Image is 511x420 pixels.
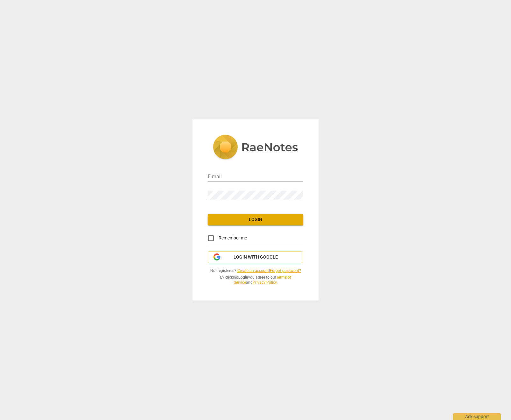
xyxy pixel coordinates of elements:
[208,251,303,263] button: Login with Google
[219,235,247,241] span: Remember me
[238,275,248,280] b: Login
[213,135,298,161] img: 5ac2273c67554f335776073100b6d88f.svg
[253,280,277,285] a: Privacy Policy
[208,214,303,225] button: Login
[213,217,298,223] span: Login
[208,268,303,274] span: Not registered? |
[234,254,278,260] span: Login with Google
[208,275,303,285] span: By clicking you agree to our and .
[453,413,501,420] div: Ask support
[234,275,291,285] a: Terms of Service
[270,268,301,273] a: Forgot password?
[237,268,269,273] a: Create an account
